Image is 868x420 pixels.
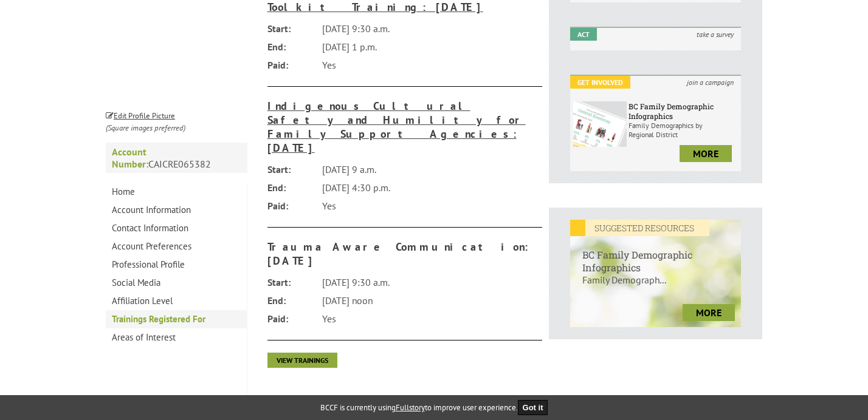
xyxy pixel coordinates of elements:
a: more [683,304,735,321]
a: Indigenous Cultural Safety and Humility for Family Support Agencies: [DATE] [267,99,543,155]
em: SUGGESTED RESOURCES [570,220,709,236]
a: Account Preferences [106,237,247,256]
li: [DATE] 9 a.m. [267,160,543,178]
span: Paid [267,197,316,215]
a: Professional Profile [106,256,247,274]
p: Family Demograph... [570,274,741,298]
a: Edit Profile Picture [106,109,175,121]
a: Affiliation Level [106,292,247,310]
a: Fullstory [396,402,425,413]
li: Yes [267,56,543,74]
button: Got it [518,400,548,415]
h6: BC Family Demographic Infographics [570,236,741,274]
small: Edit Profile Picture [106,110,175,121]
li: [DATE] 1 p.m. [267,38,543,56]
a: Areas of Interest [106,328,247,347]
a: Trauma Aware Communication: [DATE] [267,240,543,268]
i: (Square images preferred) [106,123,185,133]
li: Yes [267,197,543,215]
a: Trainings Registered For [106,310,247,328]
li: [DATE] 9:30 a.m. [267,19,543,38]
span: Start [267,160,316,178]
li: [DATE] noon [267,291,543,310]
span: Paid [267,310,316,328]
a: more [680,145,732,162]
i: join a campaign [680,76,741,89]
li: [DATE] 4:30 p.m. [267,178,543,197]
span: End [267,291,316,310]
h6: BC Family Demographic Infographics [629,101,738,121]
a: Social Media [106,274,247,292]
em: Act [570,28,597,41]
li: Yes [267,310,543,328]
i: take a survey [689,28,741,41]
p: CAICRE065382 [106,143,247,173]
strong: Account Number: [112,146,148,170]
span: End [267,38,316,56]
span: Paid [267,56,316,74]
a: Contact Information [106,219,247,237]
a: View Trainings [267,353,337,368]
span: Start [267,19,316,38]
p: Family Demographics by Regional District [629,121,738,139]
span: End [267,178,316,197]
a: Account Information [106,201,247,219]
a: Home [106,183,247,201]
em: Get Involved [570,76,630,89]
li: [DATE] 9:30 a.m. [267,273,543,291]
span: Start [267,273,316,291]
